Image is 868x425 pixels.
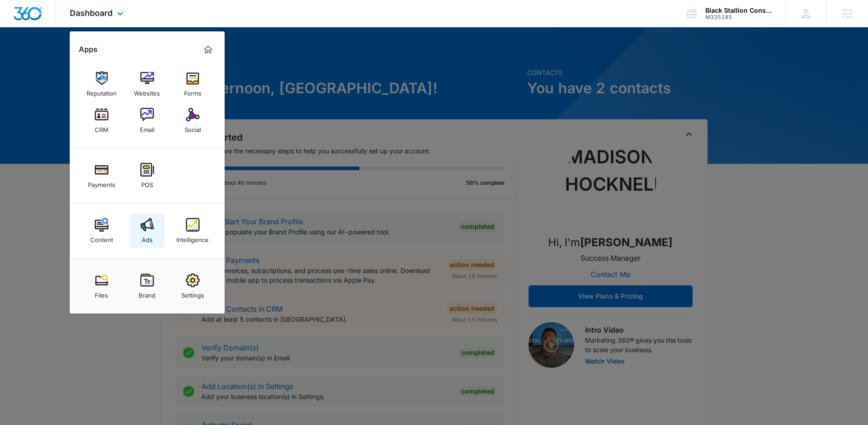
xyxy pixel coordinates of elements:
a: Email [130,103,164,138]
div: Intelligence [176,232,209,243]
a: Settings [175,269,210,304]
div: Ads [142,232,153,243]
div: Domain: [DOMAIN_NAME] [24,24,100,31]
img: website_grey.svg [15,24,22,31]
img: tab_domain_overview_orange.svg [25,53,32,60]
a: Content [84,213,119,248]
a: CRM [84,103,119,138]
a: Files [84,269,119,304]
div: Domain Overview [35,54,82,60]
a: Payments [84,158,119,193]
div: Brand [139,287,155,299]
span: Dashboard [70,8,113,18]
div: v 4.0.25 [26,15,45,22]
h2: Apps [79,45,98,54]
a: Intelligence [175,213,210,248]
div: Forms [184,85,201,97]
a: POS [130,158,164,193]
div: account name [705,7,772,14]
a: Social [175,103,210,138]
div: Websites [134,85,160,97]
img: tab_keywords_by_traffic_grey.svg [91,53,98,60]
a: Forms [175,67,210,101]
div: Payments [88,177,115,188]
div: account id [705,14,772,20]
div: Keywords by Traffic [101,54,154,60]
div: Settings [181,287,204,299]
div: Email [140,121,154,133]
div: POS [141,177,153,188]
div: Social [185,121,201,133]
div: Files [95,287,108,299]
a: Brand [130,269,164,304]
div: Reputation [87,85,117,97]
a: Websites [130,67,164,101]
img: logo_orange.svg [15,15,22,22]
div: Content [90,232,113,243]
a: Marketing 360® Dashboard [201,42,216,57]
a: Reputation [84,67,119,101]
a: Ads [130,213,164,248]
div: CRM [95,121,108,133]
